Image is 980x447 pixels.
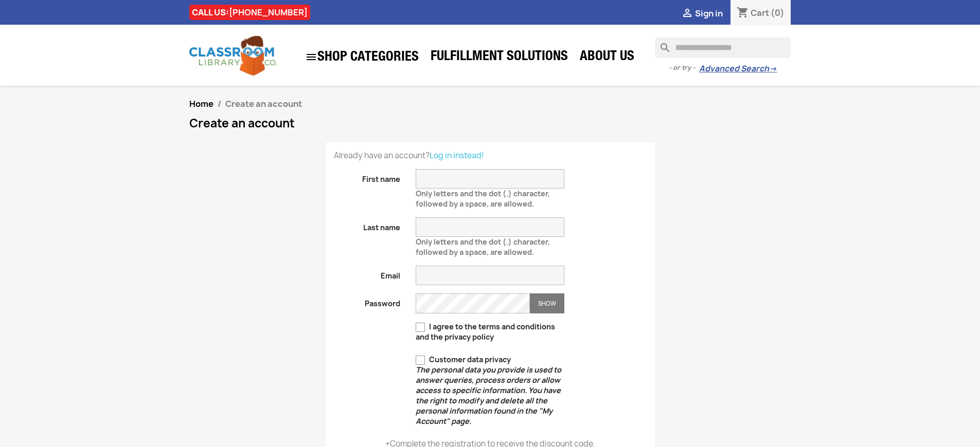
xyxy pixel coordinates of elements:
button: Show [530,293,564,313]
label: I agree to the terms and conditions and the privacy policy [416,322,564,342]
a: About Us [575,47,639,68]
a: Advanced Search→ [699,64,777,74]
a: Log in instead! [430,150,484,161]
a:  Sign in [681,8,723,19]
span: Sign in [695,8,723,19]
span: Only letters and the dot (.) character, followed by a space, are allowed. [416,184,550,209]
span: → [769,64,777,74]
input: Search [655,38,791,58]
i:  [681,8,693,20]
label: Customer data privacy [416,355,564,426]
label: Password [326,293,408,309]
div: CALL US: [189,5,310,20]
input: Password input [416,293,530,313]
i:  [305,51,317,63]
span: (0) [771,7,785,18]
label: Last name [326,217,408,233]
a: [PHONE_NUMBER] [229,7,308,18]
span: - or try - [669,63,699,73]
img: Classroom Library Company [189,36,277,76]
a: Home [189,98,213,109]
span: Cart [751,7,769,18]
a: Fulfillment Solutions [425,47,573,68]
em: The personal data you provide is used to answer queries, process orders or allow access to specif... [416,365,561,426]
label: Email [326,266,408,281]
label: First name [326,169,408,184]
i: search [655,38,667,50]
span: Only letters and the dot (.) character, followed by a space, are allowed. [416,233,550,257]
a: SHOP CATEGORIES [300,46,424,68]
i: shopping_cart [737,7,749,20]
h1: Create an account [189,117,791,129]
p: Already have an account? [334,151,647,161]
span: Create an account [225,98,302,109]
